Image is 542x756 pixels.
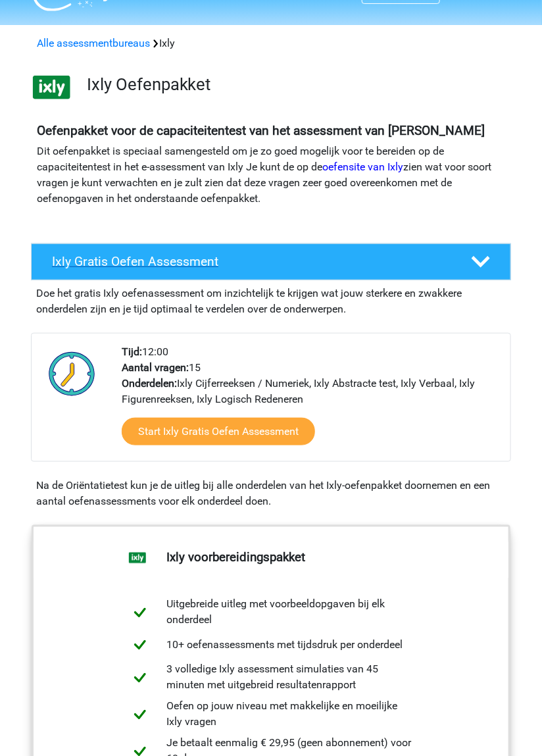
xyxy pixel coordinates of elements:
h4: Ixly Gratis Oefen Assessment [52,254,452,269]
p: Dit oefenpakket is speciaal samengesteld om je zo goed mogelijk voor te bereiden op de capaciteit... [37,143,505,207]
img: Klok [42,344,102,403]
div: Ixly [32,36,510,51]
a: Start Ixly Gratis Oefen Assessment [122,418,315,445]
b: Tijd: [122,345,142,358]
div: Doe het gratis Ixly oefenassessment om inzichtelijk te krijgen wat jouw sterkere en zwakkere onde... [31,280,511,317]
div: 12:00 15 Ixly Cijferreeksen / Numeriek, Ixly Abstracte test, Ixly Verbaal, Ixly Figurenreeksen, I... [112,344,510,461]
a: Ixly Gratis Oefen Assessment [26,243,516,280]
b: Onderdelen: [122,377,177,390]
img: ixly.png [32,67,72,107]
a: oefensite van Ixly [322,161,403,173]
div: Na de Oriëntatietest kun je de uitleg bij alle onderdelen van het Ixly-oefenpakket doornemen en e... [31,478,511,509]
b: Oefenpakket voor de capaciteitentest van het assessment van [PERSON_NAME] [37,123,485,138]
a: Alle assessmentbureaus [37,37,150,49]
h3: Ixly Oefenpakket [87,74,501,95]
b: Aantal vragen: [122,361,189,374]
